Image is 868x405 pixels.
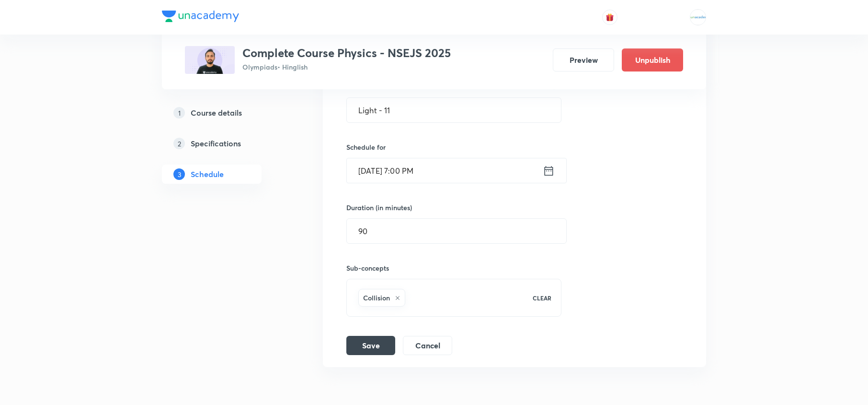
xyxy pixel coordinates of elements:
[346,202,412,213] h6: Duration (in minutes)
[363,293,390,303] h6: Collision
[162,11,239,24] a: Company Logo
[403,336,452,355] button: Cancel
[173,168,185,180] p: 3
[346,263,561,273] h6: Sub-concepts
[605,13,614,22] img: avatar
[533,294,551,302] p: CLEAR
[173,107,185,119] p: 1
[162,134,292,153] a: 2Specifications
[242,62,451,72] p: Olympiads • Hinglish
[553,48,614,71] button: Preview
[185,46,235,74] img: 791B8889-BAA3-4F5D-8A57-FE0B68EA87B4_plus.png
[347,98,561,122] input: A great title is short, clear and descriptive
[191,168,224,180] h5: Schedule
[347,219,566,243] input: 90
[191,138,241,149] h5: Specifications
[602,10,617,25] button: avatar
[173,138,185,149] p: 2
[346,336,395,355] button: Save
[162,103,292,122] a: 1Course details
[242,46,451,60] h3: Complete Course Physics - NSEJS 2025
[162,11,239,22] img: Company Logo
[690,9,706,25] img: MOHAMMED SHOAIB
[346,142,561,152] h6: Schedule for
[622,48,683,71] button: Unpublish
[191,107,242,119] h5: Course details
